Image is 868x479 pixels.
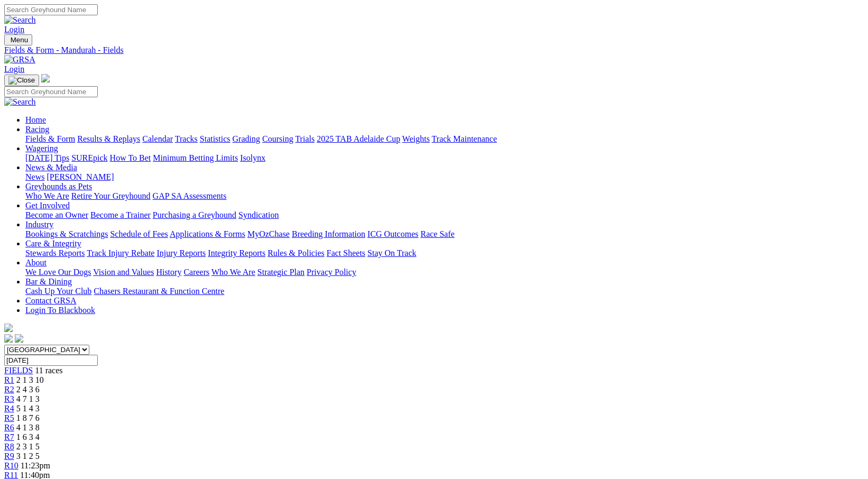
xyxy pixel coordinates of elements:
a: GAP SA Assessments [153,191,227,200]
a: Login To Blackbook [25,306,95,315]
a: Statistics [200,134,230,143]
a: Purchasing a Greyhound [153,210,236,219]
a: Login [4,25,24,34]
a: Strategic Plan [257,268,304,277]
a: Results & Replays [77,134,140,143]
span: 2 1 3 10 [16,375,44,384]
a: Integrity Reports [208,248,265,257]
a: R9 [4,452,14,460]
a: Racing [25,125,49,134]
a: Vision and Values [93,268,154,277]
a: Rules & Policies [267,248,325,257]
span: 4 7 1 3 [16,394,40,403]
a: 2025 TAB Adelaide Cup [317,134,400,143]
a: Fields & Form - Mandurah - Fields [4,45,864,55]
span: R6 [4,423,14,432]
a: News & Media [25,163,77,172]
input: Select date [4,355,98,366]
a: Who We Are [25,191,69,200]
img: Search [4,15,36,25]
a: Chasers Restaurant & Function Centre [94,287,224,296]
div: Care & Integrity [25,248,864,258]
a: Greyhounds as Pets [25,182,92,191]
span: Menu [11,36,28,44]
a: About [25,258,47,267]
a: FIELDS [4,366,33,375]
span: 2 4 3 6 [16,385,40,394]
img: twitter.svg [15,334,23,343]
a: Weights [402,134,430,143]
span: 1 6 3 4 [16,432,40,441]
a: Contact GRSA [25,296,76,305]
a: R3 [4,394,14,403]
a: Track Injury Rebate [87,248,154,257]
div: Racing [25,134,864,144]
a: Syndication [238,210,279,219]
a: Who We Are [211,268,255,277]
a: R7 [4,432,14,441]
span: 1 8 7 6 [16,413,40,422]
div: Get Involved [25,210,864,220]
a: R8 [4,442,14,451]
div: News & Media [25,172,864,182]
img: GRSA [4,55,35,65]
a: Grading [233,134,260,143]
a: Isolynx [240,153,265,162]
a: Breeding Information [292,229,365,238]
a: History [156,268,181,277]
a: Bookings & Scratchings [25,229,108,238]
a: Calendar [142,134,173,143]
a: Coursing [262,134,293,143]
button: Toggle navigation [4,75,39,86]
a: Trials [295,134,315,143]
a: Stewards Reports [25,248,85,257]
a: R2 [4,385,14,394]
a: Privacy Policy [307,268,356,277]
a: ICG Outcomes [367,229,418,238]
a: Fields & Form [25,134,75,143]
a: Retire Your Greyhound [71,191,151,200]
a: Applications & Forms [170,229,245,238]
a: Schedule of Fees [110,229,168,238]
a: SUREpick [71,153,107,162]
img: logo-grsa-white.png [41,74,50,82]
a: Get Involved [25,201,70,210]
a: Become an Owner [25,210,88,219]
img: facebook.svg [4,334,13,343]
span: 11 races [35,366,62,375]
span: 5 1 4 3 [16,404,40,413]
a: Care & Integrity [25,239,81,248]
span: 2 3 1 5 [16,442,40,451]
a: [PERSON_NAME] [47,172,114,181]
a: Cash Up Your Club [25,287,91,296]
a: Injury Reports [156,248,206,257]
span: 11:23pm [21,461,50,470]
a: Login [4,65,24,73]
a: R4 [4,404,14,413]
img: Search [4,97,36,107]
input: Search [4,4,98,15]
div: Industry [25,229,864,239]
a: Track Maintenance [432,134,497,143]
a: MyOzChase [247,229,290,238]
img: logo-grsa-white.png [4,324,13,332]
a: R1 [4,375,14,384]
input: Search [4,86,98,97]
a: We Love Our Dogs [25,268,91,277]
button: Toggle navigation [4,34,32,45]
img: Close [8,76,35,85]
a: [DATE] Tips [25,153,69,162]
a: Stay On Track [367,248,416,257]
a: R5 [4,413,14,422]
a: Become a Trainer [90,210,151,219]
a: R10 [4,461,19,470]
